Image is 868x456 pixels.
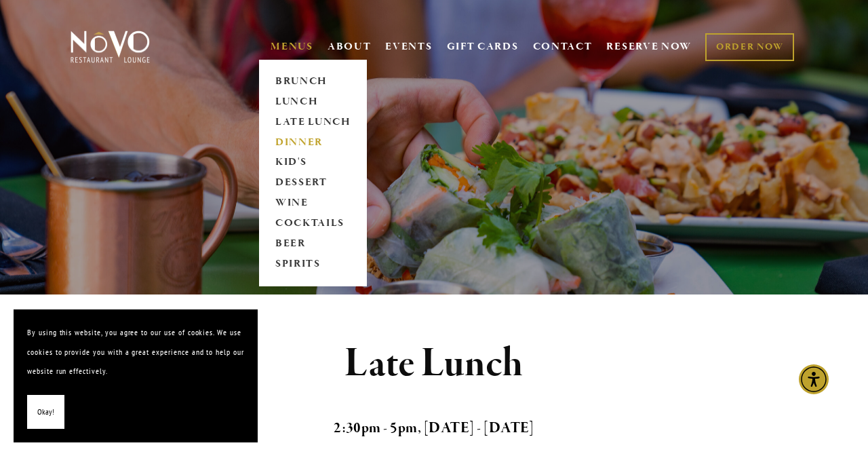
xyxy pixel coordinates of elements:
[271,173,355,193] a: DESSERT
[271,40,313,54] a: MENUS
[14,309,258,442] section: Cookie banner
[37,402,54,422] span: Okay!
[271,112,355,132] a: LATE LUNCH
[27,395,64,430] button: Okay!
[271,193,355,214] a: WINE
[271,254,355,275] a: SPIRITS
[271,153,355,173] a: KID'S
[271,132,355,153] a: DINNER
[344,338,524,389] strong: Late Lunch
[68,30,153,64] img: Novo Restaurant &amp; Lounge
[705,33,794,61] a: ORDER NOW
[271,92,355,112] a: LUNCH
[606,34,692,60] a: RESERVE NOW
[533,34,593,60] a: CONTACT
[334,419,534,438] strong: 2:30pm - 5pm, [DATE] - [DATE]
[271,71,355,92] a: BRUNCH
[447,34,519,60] a: GIFT CARDS
[271,234,355,254] a: BEER
[271,214,355,234] a: COCKTAILS
[328,40,372,54] a: ABOUT
[385,40,432,54] a: EVENTS
[799,364,829,394] div: Accessibility Menu
[27,323,244,381] p: By using this website, you agree to our use of cookies. We use cookies to provide you with a grea...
